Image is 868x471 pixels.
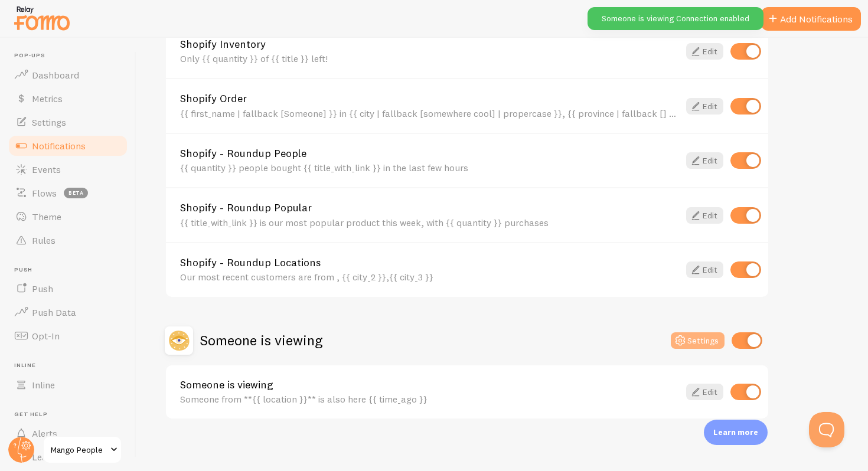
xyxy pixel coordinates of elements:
[809,412,844,447] iframe: Help Scout Beacon - Open
[7,228,129,252] a: Rules
[7,110,129,134] a: Settings
[14,52,129,60] span: Pop-ups
[686,43,723,60] a: Edit
[7,324,129,348] a: Opt-In
[180,217,679,228] div: {{ title_with_link }} is our most popular product this week, with {{ quantity }} purchases
[165,326,193,355] img: Someone is viewing
[180,53,679,64] div: Only {{ quantity }} of {{ title }} left!
[32,379,55,391] span: Inline
[32,69,79,81] span: Dashboard
[180,272,679,282] div: Our most recent customers are from , {{ city_2 }},{{ city_3 }}
[180,108,679,119] div: {{ first_name | fallback [Someone] }} in {{ city | fallback [somewhere cool] | propercase }}, {{ ...
[7,181,129,205] a: Flows beta
[43,436,122,464] a: Mango People
[32,187,57,199] span: Flows
[32,116,66,128] span: Settings
[32,330,60,342] span: Opt-In
[686,152,723,169] a: Edit
[32,234,56,246] span: Rules
[7,277,129,300] a: Push
[180,380,679,390] a: Someone is viewing
[7,63,129,87] a: Dashboard
[32,140,86,152] span: Notifications
[713,427,758,438] p: Learn more
[200,331,322,349] h2: Someone is viewing
[32,211,61,223] span: Theme
[671,332,725,349] button: Settings
[180,394,679,404] div: Someone from **{{ location }}** is also here {{ time_ago }}
[32,427,57,439] span: Alerts
[32,163,61,175] span: Events
[686,384,723,400] a: Edit
[7,421,129,445] a: Alerts
[12,3,71,33] img: fomo-relay-logo-orange.svg
[7,134,129,158] a: Notifications
[588,7,763,30] div: Someone is viewing Connection enabled
[704,420,768,445] div: Learn more
[180,148,679,159] a: Shopify - Roundup People
[686,207,723,224] a: Edit
[32,93,63,104] span: Metrics
[14,266,129,274] span: Push
[180,39,679,50] a: Shopify Inventory
[180,162,679,173] div: {{ quantity }} people bought {{ title_with_link }} in the last few hours
[64,188,88,198] span: beta
[686,98,723,115] a: Edit
[14,411,129,418] span: Get Help
[180,257,679,268] a: Shopify - Roundup Locations
[32,283,53,295] span: Push
[14,362,129,369] span: Inline
[180,202,679,213] a: Shopify - Roundup Popular
[686,261,723,278] a: Edit
[32,306,76,318] span: Push Data
[7,300,129,324] a: Push Data
[51,443,107,457] span: Mango People
[7,158,129,181] a: Events
[7,87,129,110] a: Metrics
[7,205,129,228] a: Theme
[7,373,129,397] a: Inline
[180,93,679,104] a: Shopify Order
